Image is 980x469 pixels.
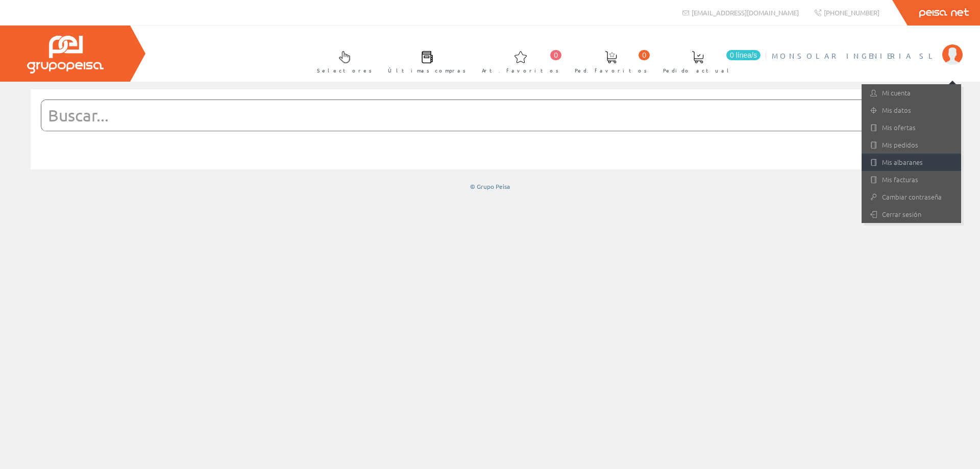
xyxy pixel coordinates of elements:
a: Selectores [307,42,377,80]
input: Buscar... [41,100,914,131]
div: © Grupo Peisa [31,182,949,191]
span: 0 línea/s [726,50,761,60]
span: 0 [550,50,561,60]
a: Mis ofertas [862,119,961,136]
a: Mis pedidos [862,136,961,154]
a: Cambiar contraseña [862,188,961,206]
a: Últimas compras [378,42,471,80]
a: Cerrar sesión [862,206,961,223]
a: Mi cuenta [862,84,961,102]
a: Mis facturas [862,171,961,188]
a: Mis albaranes [862,154,961,171]
a: Mis datos [862,102,961,119]
span: Ped. favoritos [575,65,647,76]
span: Últimas compras [388,65,466,76]
img: Grupo Peisa [27,36,104,73]
span: Pedido actual [663,65,732,76]
span: [PHONE_NUMBER] [824,8,879,17]
span: 0 [639,50,650,60]
span: Art. favoritos [482,65,559,76]
span: MONSOLAR INGENIERIA SL [772,51,937,61]
a: MONSOLAR INGENIERIA SL [772,42,963,52]
span: Selectores [317,65,372,76]
span: [EMAIL_ADDRESS][DOMAIN_NAME] [692,8,799,17]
